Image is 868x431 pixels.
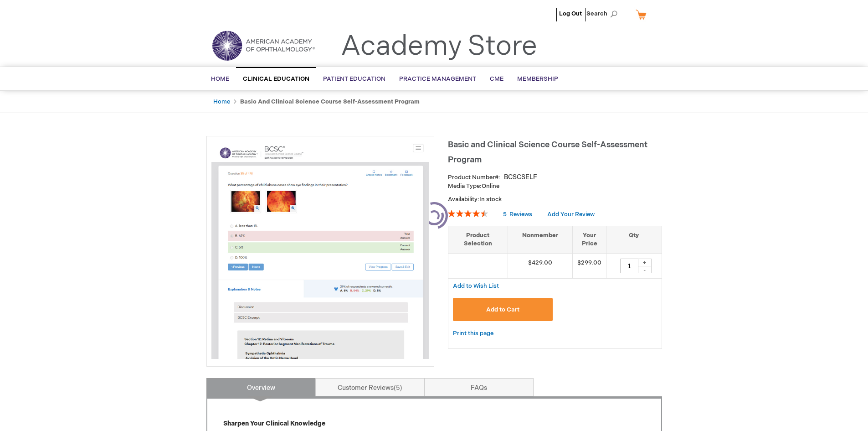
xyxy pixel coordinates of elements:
a: 5 Reviews [503,211,534,218]
div: - [638,266,652,273]
span: Home [211,75,229,83]
span: CME [490,75,503,83]
button: Add to Cart [453,298,553,321]
span: In stock [479,196,502,203]
span: Clinical Education [243,75,309,83]
span: Patient Education [323,75,385,83]
span: Search [586,5,621,23]
a: FAQs [424,378,534,396]
input: Qty [620,259,638,273]
p: Online [448,182,662,191]
th: Qty [606,226,662,253]
a: Add Your Review [547,211,595,218]
strong: Product Number [448,174,500,181]
p: Availability: [448,195,662,204]
td: $429.00 [508,253,573,278]
img: Basic and Clinical Science Course Self-Assessment Program [211,141,429,359]
span: 5 [394,384,402,392]
strong: Basic and Clinical Science Course Self-Assessment Program [240,98,420,105]
span: Add to Cart [486,306,519,313]
div: BCSCSELF [504,173,537,182]
a: Print this page [453,328,493,339]
a: Customer Reviews5 [315,378,425,396]
strong: Media Type: [448,182,482,190]
span: Add to Wish List [453,282,499,290]
a: Academy Store [341,30,537,63]
th: Nonmember [508,226,573,253]
span: 5 [503,211,507,218]
span: Basic and Clinical Science Course Self-Assessment Program [448,140,647,165]
div: 92% [448,210,488,217]
span: Practice Management [399,75,476,83]
strong: Sharpen Your Clinical Knowledge [223,420,325,427]
a: Overview [206,378,316,396]
td: $299.00 [573,253,606,278]
span: Reviews [509,211,532,218]
th: Your Price [573,226,606,253]
div: + [638,259,652,266]
span: Membership [517,75,558,83]
a: Home [213,98,230,105]
a: Log Out [559,10,582,17]
a: Add to Wish List [453,282,499,290]
th: Product Selection [448,226,508,253]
